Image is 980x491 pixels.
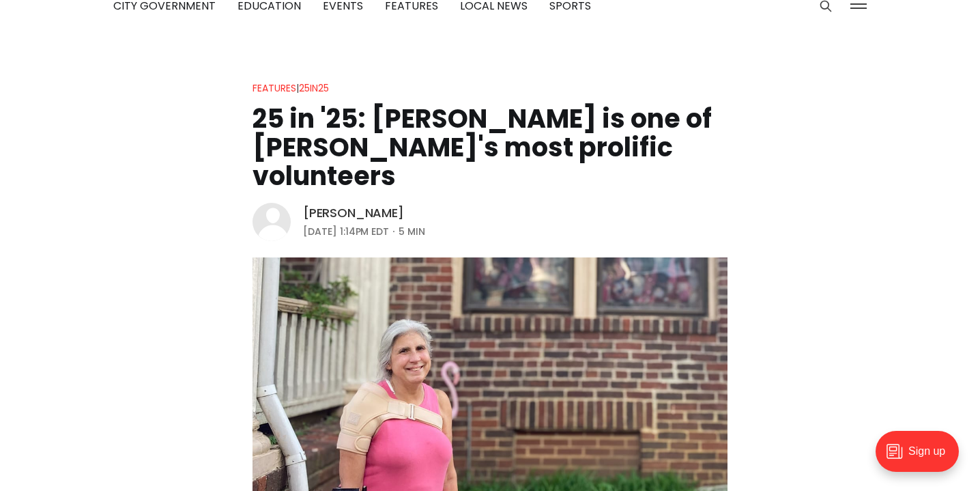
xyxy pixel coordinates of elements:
iframe: portal-trigger [864,424,980,491]
a: 25in25 [299,81,329,95]
div: | [253,80,329,96]
time: [DATE] 1:14PM EDT [303,223,389,240]
span: 5 min [399,223,425,240]
h1: 25 in '25: [PERSON_NAME] is one of [PERSON_NAME]'s most prolific volunteers [253,104,727,191]
a: [PERSON_NAME] [303,205,404,221]
a: Features [253,81,296,95]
